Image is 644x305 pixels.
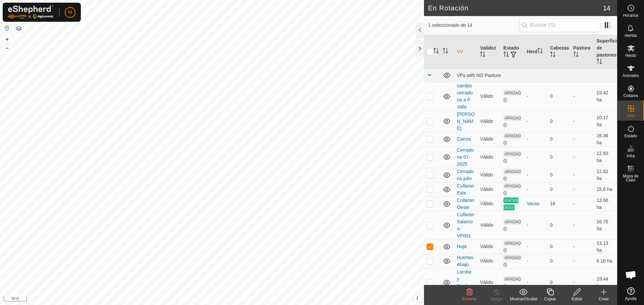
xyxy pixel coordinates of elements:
[594,182,617,197] td: 15.8 ha
[623,94,638,98] span: Collares
[623,74,639,78] span: Animales
[527,200,544,207] div: Vacas
[503,240,521,253] span: APAGADO
[454,35,477,69] th: VV
[477,268,500,297] td: Válido
[527,136,544,143] div: -
[477,110,500,132] td: Válido
[571,82,594,110] td: -
[477,146,500,168] td: Válido
[527,243,544,250] div: -
[503,169,521,181] span: APAGADO
[503,198,519,210] span: ENCENDIDO
[571,35,594,69] th: Pasture
[594,132,617,146] td: 16.36 ha
[594,35,617,69] th: Superficie de pastoreo
[519,18,600,32] input: Buscar (S)
[594,197,617,211] td: 13.66 ha
[594,82,617,110] td: 19.42 ha
[477,168,500,182] td: Válido
[443,49,448,54] p-sorticon: Activar para ordenar
[503,276,521,289] span: APAGADO
[625,33,637,37] span: Alertas
[563,296,590,302] div: Editar
[527,118,544,125] div: -
[68,9,72,16] span: M
[571,132,594,146] td: -
[3,24,11,32] button: Restablecer Mapa
[477,254,500,268] td: Válido
[457,111,475,131] a: [PERSON_NAME]
[621,265,641,285] div: Chat abierto
[503,219,521,232] span: APAGADO
[537,49,543,54] p-sorticon: Activar para ordenar
[527,171,544,178] div: -
[623,13,638,17] span: Horarios
[527,154,544,161] div: -
[503,151,521,164] span: APAGADO
[547,35,571,69] th: Cabezas
[457,269,472,296] a: Lomba y Prados Valle
[503,53,509,58] p-sorticon: Activar para ordenar
[625,297,637,301] span: Ayuda
[177,296,216,302] a: Política de Privacidad
[483,296,510,302] div: Apagar
[594,254,617,268] td: 6.16 ha
[547,211,571,239] td: 0
[573,53,579,58] p-sorticon: Activar para ordenar
[457,147,474,167] a: Cerradona 07-2025
[571,146,594,168] td: -
[503,90,521,103] span: APAGADO
[433,49,439,54] p-sorticon: Activar para ordenar
[547,254,571,268] td: 0
[457,198,474,210] a: Collaran Oeste
[417,295,418,301] span: i
[457,183,474,196] a: Collaran Este
[594,110,617,132] td: 10.17 ha
[503,115,521,128] span: APAGADO
[550,53,555,58] p-sorticon: Activar para ordenar
[527,279,544,286] div: -
[527,257,544,264] div: -
[3,44,11,52] button: –
[619,174,642,182] span: Mapa de Calor
[547,239,571,254] td: 0
[457,83,473,109] a: cambio cerradona a P Valle
[625,54,636,58] span: Herds
[594,146,617,168] td: 12.83 ha
[594,168,617,182] td: 12.82 ha
[462,297,477,301] span: Eliminar
[477,182,500,197] td: Válido
[571,110,594,132] td: -
[590,296,617,302] div: Crear
[457,136,471,142] a: Carros
[571,254,594,268] td: -
[547,268,571,297] td: 0
[477,82,500,110] td: Válido
[477,132,500,146] td: Válido
[428,4,603,12] h2: En Rotación
[501,35,524,69] th: Estado
[594,268,617,297] td: 19.44 ha
[537,296,563,302] div: Copiar
[571,182,594,197] td: -
[627,114,634,118] span: VVs
[477,197,500,211] td: Válido
[547,132,571,146] td: 0
[597,60,602,65] p-sorticon: Activar para ordenar
[625,134,637,138] span: Estado
[510,296,537,302] div: Mostrar/Ocultar
[571,197,594,211] td: -
[457,212,474,238] a: Collaran Salamon-VP001
[527,186,544,193] div: -
[627,154,635,158] span: Infra
[224,296,247,302] a: Contáctenos
[3,35,11,43] button: +
[503,133,521,146] span: APAGADO
[527,222,544,229] div: -
[547,110,571,132] td: 0
[571,168,594,182] td: -
[547,197,571,211] td: 18
[503,255,521,268] span: APAGADO
[527,93,544,100] div: -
